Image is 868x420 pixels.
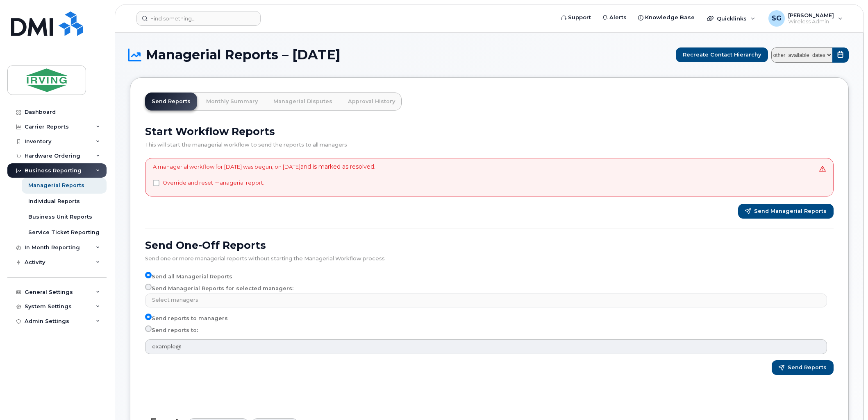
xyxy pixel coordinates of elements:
[772,360,834,375] button: Send Reports
[300,163,375,170] span: and is marked as resolved.
[153,163,375,192] div: A managerial workflow for [DATE] was begun, on [DATE]
[145,125,834,138] h2: Start Workflow Reports
[683,51,761,59] span: Recreate Contact Hierarchy
[754,208,827,215] span: Send Managerial Reports
[267,93,339,111] a: Managerial Disputes
[145,325,198,335] label: Send reports to:
[145,239,834,251] h2: Send One-Off Reports
[200,93,264,111] a: Monthly Summary
[145,272,232,282] label: Send all Managerial Reports
[145,93,197,111] a: Send Reports
[145,49,341,61] span: Managerial Reports – [DATE]
[738,204,834,219] button: Send Managerial Reports
[145,138,834,148] div: This will start the managerial workflow to send the reports to all managers
[341,93,402,111] a: Approval History
[145,284,152,290] input: Send Managerial Reports for selected managers:
[145,325,152,332] input: Send reports to:
[145,251,834,262] div: Send one or more managerial reports without starting the Managerial Workflow process
[145,314,152,320] input: Send reports to managers
[676,47,768,62] button: Recreate Contact Hierarchy
[145,272,152,278] input: Send all Managerial Reports
[145,339,827,354] input: example@
[788,364,827,371] span: Send Reports
[163,178,264,188] label: Override and reset managerial report.
[145,284,293,294] label: Send Managerial Reports for selected managers:
[145,314,228,323] label: Send reports to managers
